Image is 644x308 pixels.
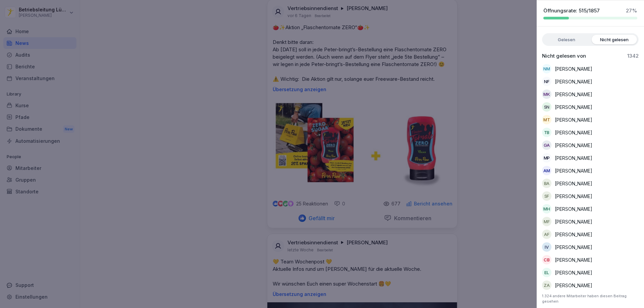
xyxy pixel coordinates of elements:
[555,282,592,289] p: [PERSON_NAME]
[542,153,551,163] div: MP
[544,35,589,44] label: Gelesen
[542,102,551,112] div: SN
[542,128,551,137] div: TB
[542,179,551,188] div: BA
[542,242,551,252] div: IV
[542,281,551,290] div: ZA
[555,167,592,174] p: [PERSON_NAME]
[543,7,600,14] p: Öffnungsrate: 515/1857
[542,217,551,226] div: MF
[542,77,551,86] div: NF
[627,53,639,59] p: 1342
[555,129,592,136] p: [PERSON_NAME]
[592,35,637,44] label: Nicht gelesen
[542,64,551,73] div: NM
[542,191,551,201] div: SF
[555,65,592,72] p: [PERSON_NAME]
[542,89,551,99] div: MK
[555,78,592,85] p: [PERSON_NAME]
[542,204,551,213] div: MH
[542,230,551,239] div: AF
[542,140,551,150] div: GA
[555,180,592,187] p: [PERSON_NAME]
[542,255,551,264] div: CB
[626,7,637,14] p: 27 %
[555,155,592,162] p: [PERSON_NAME]
[555,142,592,149] p: [PERSON_NAME]
[555,193,592,200] p: [PERSON_NAME]
[555,205,592,212] p: [PERSON_NAME]
[542,53,586,59] p: Nicht gelesen von
[542,115,551,124] div: MT
[555,244,592,251] p: [PERSON_NAME]
[555,104,592,111] p: [PERSON_NAME]
[555,218,592,225] p: [PERSON_NAME]
[555,256,592,263] p: [PERSON_NAME]
[542,293,639,304] p: 1.324 andere Mitarbeiter haben diesen Beitrag gesehen
[555,269,592,276] p: [PERSON_NAME]
[542,166,551,175] div: AM
[542,268,551,277] div: EL
[555,231,592,238] p: [PERSON_NAME]
[555,116,592,123] p: [PERSON_NAME]
[555,91,592,98] p: [PERSON_NAME]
